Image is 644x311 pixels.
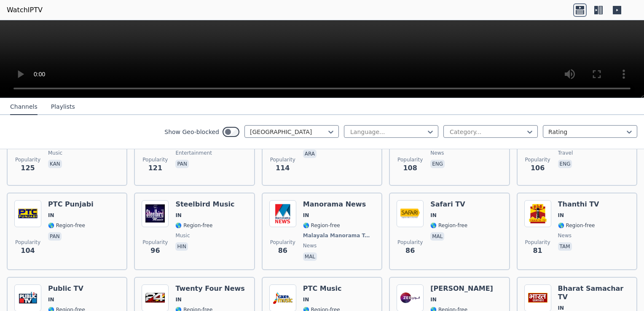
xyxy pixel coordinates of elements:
span: 81 [533,246,542,256]
span: Popularity [397,239,423,246]
span: 96 [150,246,160,256]
span: 86 [278,246,287,256]
span: news [430,150,444,156]
span: travel [558,150,573,156]
h6: Public TV [48,284,85,293]
span: news [558,232,572,239]
h6: Steelbird Music [175,200,234,209]
span: 🌎 Region-free [430,222,467,229]
p: pan [175,160,189,168]
p: mal [303,252,317,261]
span: IN [558,212,564,219]
span: 🌎 Region-free [48,222,85,229]
p: eng [430,160,445,168]
p: eng [558,160,572,168]
span: Popularity [270,156,295,163]
span: Malayala Manorama Television [303,232,373,239]
span: IN [48,212,54,219]
span: news [303,242,317,249]
span: 86 [405,246,415,256]
span: 104 [21,246,35,256]
span: 125 [21,163,35,173]
span: Popularity [270,239,295,246]
p: mal [430,232,444,241]
img: Steelbird Music [142,200,169,227]
span: IN [175,212,182,219]
label: Show Geo-blocked [164,128,219,136]
h6: Thanthi TV [558,200,599,209]
span: Popularity [15,239,40,246]
h6: [PERSON_NAME] [430,284,493,293]
span: 🌎 Region-free [303,222,340,229]
p: pan [48,232,62,241]
span: IN [430,212,437,219]
h6: Manorama News [303,200,375,209]
span: 108 [403,163,417,173]
span: 121 [148,163,162,173]
p: kan [48,160,62,168]
h6: Twenty Four News [175,284,245,293]
p: hin [175,242,188,251]
button: Playlists [51,99,75,115]
span: Popularity [142,156,168,163]
p: tam [558,242,572,251]
h6: Bharat Samachar TV [558,284,630,301]
img: Manorama News [269,200,296,227]
span: IN [48,296,54,303]
img: Thanthi TV [524,200,551,227]
span: music [175,232,190,239]
button: Channels [10,99,38,115]
span: 🌎 Region-free [558,222,595,229]
p: ara [303,150,317,158]
span: Popularity [15,156,40,163]
span: IN [430,296,437,303]
span: music [48,150,62,156]
h6: Safari TV [430,200,467,209]
span: Popularity [525,239,550,246]
img: PTC Punjabi [14,200,41,227]
span: 106 [531,163,545,173]
span: Popularity [525,156,550,163]
h6: PTC Punjabi [48,200,94,209]
span: 114 [276,163,290,173]
span: Popularity [397,156,423,163]
span: IN [303,296,309,303]
span: Popularity [142,239,168,246]
a: WatchIPTV [7,5,43,15]
span: IN [303,212,309,219]
h6: PTC Music [303,284,342,293]
span: IN [175,296,182,303]
img: Safari TV [397,200,424,227]
span: entertainment [175,150,212,156]
span: 🌎 Region-free [175,222,212,229]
